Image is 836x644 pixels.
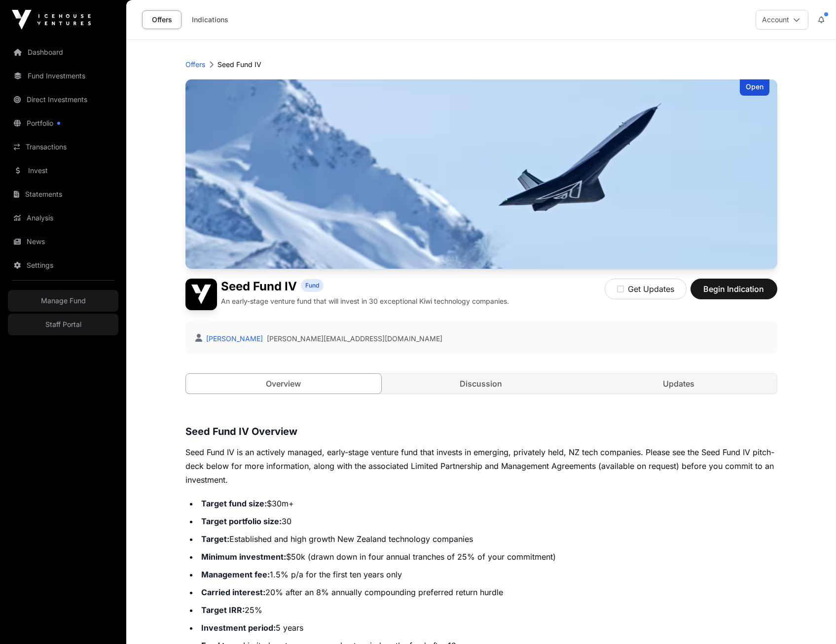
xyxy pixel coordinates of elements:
[8,290,118,312] a: Manage Fund
[185,60,205,70] a: Offers
[691,288,777,298] a: Begin Indication
[8,65,118,87] a: Fund Investments
[201,570,270,579] strong: Management fee:
[198,532,777,546] li: Established and high growth New Zealand technology companies
[186,374,777,394] nav: Tabs
[142,10,182,29] a: Offers
[201,516,282,526] strong: Target portfolio size:
[185,10,235,29] a: Indications
[12,10,91,30] img: Icehouse Ventures Logo
[787,597,836,644] iframe: Chat Widget
[8,112,118,134] a: Portfolio
[605,279,687,299] button: Get Updates
[267,334,442,344] a: [PERSON_NAME][EMAIL_ADDRESS][DOMAIN_NAME]
[185,279,217,310] img: Seed Fund IV
[198,550,777,564] li: $50k (drawn down in four annual tranches of 25% of your commitment)
[201,534,229,544] strong: Target:
[8,89,118,110] a: Direct Investments
[691,279,777,299] button: Begin Indication
[198,585,777,599] li: 20% after an 8% annually compounding preferred return hurdle
[581,374,777,394] a: Updates
[8,41,118,63] a: Dashboard
[198,621,777,635] li: 5 years
[185,373,382,394] a: Overview
[221,279,297,294] h1: Seed Fund IV
[198,603,777,617] li: 25%
[8,314,118,335] a: Staff Portal
[740,79,769,96] div: Open
[703,283,765,295] span: Begin Indication
[185,424,777,439] h3: Seed Fund IV Overview
[8,136,118,158] a: Transactions
[204,334,263,343] a: [PERSON_NAME]
[221,296,509,306] p: An early-stage venture fund that will invest in 30 exceptional Kiwi technology companies.
[8,254,118,276] a: Settings
[201,552,286,562] strong: Minimum investment:
[201,605,245,615] strong: Target IRR:
[185,445,777,487] p: Seed Fund IV is an actively managed, early-stage venture fund that invests in emerging, privately...
[201,623,276,633] strong: Investment period:
[305,282,319,289] span: Fund
[185,79,777,269] img: Seed Fund IV
[8,207,118,229] a: Analysis
[198,514,777,528] li: 30
[8,160,118,181] a: Invest
[198,568,777,581] li: 1.5% p/a for the first ten years only
[201,499,267,508] strong: Target fund size:
[218,60,261,70] p: Seed Fund IV
[8,231,118,252] a: News
[8,183,118,205] a: Statements
[756,10,808,30] button: Account
[383,374,579,394] a: Discussion
[201,587,265,597] strong: Carried interest:
[198,497,777,510] li: $30m+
